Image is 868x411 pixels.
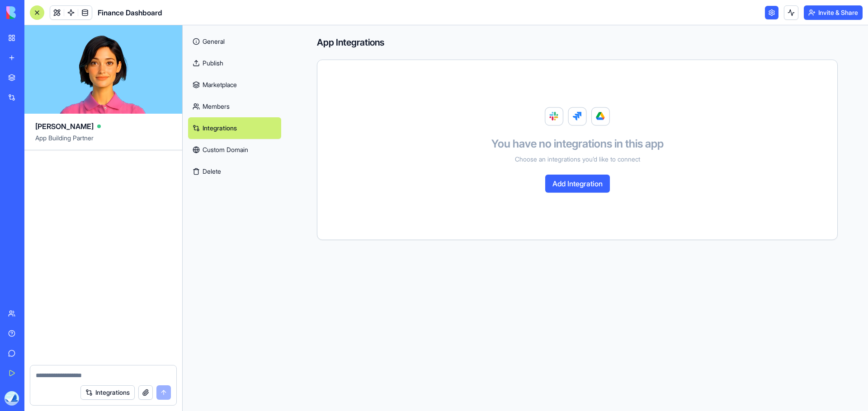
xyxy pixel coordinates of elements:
[98,7,162,18] span: Finance Dashboard
[188,52,281,74] a: Publish
[515,155,640,164] span: Choose an integrations you’d like to connect
[188,31,281,52] a: General
[188,139,281,161] a: Custom Domain
[188,161,281,182] button: Delete
[6,6,62,19] img: logo
[545,107,610,126] img: Logic
[188,96,281,117] a: Members
[188,74,281,96] a: Marketplace
[491,137,664,151] h3: You have no integrations in this app
[188,117,281,139] a: Integrations
[35,121,94,132] span: [PERSON_NAME]
[5,391,19,406] img: ACg8ocJksBbPnZNJc5rFsljFJ8BUC1WkhQVlYtv6KZyNYHhM0TlPu_OP=s96-c
[317,36,838,49] h4: App Integrations
[80,385,135,400] button: Integrations
[804,5,863,20] button: Invite & Share
[35,134,171,150] span: App Building Partner
[545,175,610,193] button: Add Integration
